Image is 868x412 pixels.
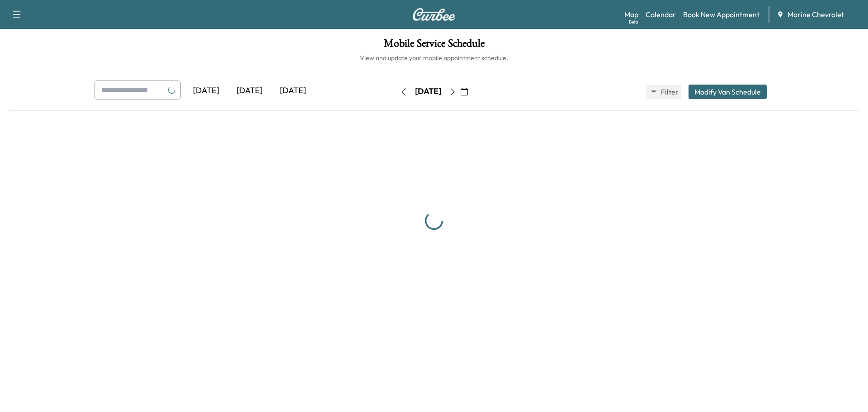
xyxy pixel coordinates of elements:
span: Filter [661,86,677,97]
span: Marine Chevrolet [788,9,844,20]
a: Calendar [646,9,676,20]
img: Curbee Logo [412,8,456,21]
div: [DATE] [228,81,271,101]
h6: View and update your mobile appointment schedule. [9,53,859,62]
button: Filter [646,85,681,99]
div: [DATE] [271,81,315,101]
a: Book New Appointment [683,9,759,20]
button: Modify Van Schedule [689,85,767,99]
div: [DATE] [415,86,441,97]
div: Beta [629,19,638,25]
a: MapBeta [624,9,638,20]
h1: Mobile Service Schedule [9,38,859,53]
div: [DATE] [184,81,228,101]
